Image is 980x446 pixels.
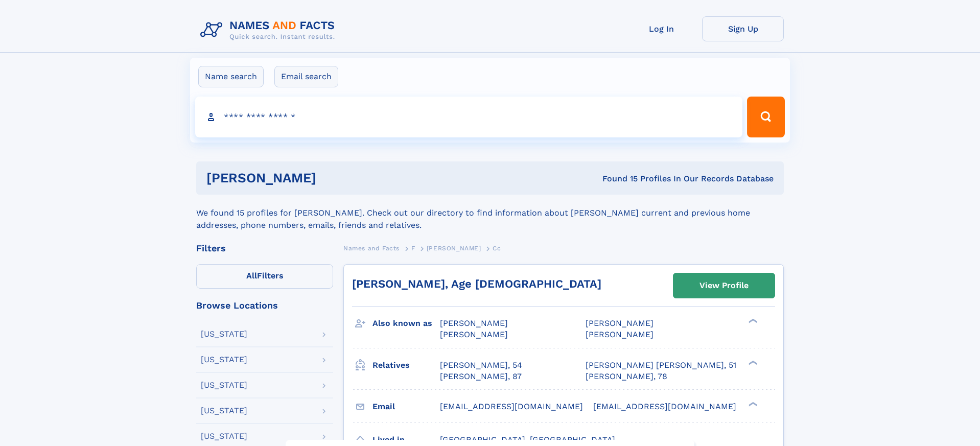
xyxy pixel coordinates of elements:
span: [EMAIL_ADDRESS][DOMAIN_NAME] [593,402,736,411]
h3: Also known as [372,315,440,332]
span: [PERSON_NAME] [586,330,654,339]
img: Logo Names and Facts [196,16,343,44]
div: ❯ [746,318,759,324]
div: [US_STATE] [201,356,247,364]
span: [PERSON_NAME] [427,245,481,252]
div: View Profile [699,274,749,297]
a: View Profile [673,273,775,298]
label: Email search [274,66,338,87]
label: Filters [196,264,333,289]
a: Sign Up [702,16,784,41]
span: [PERSON_NAME] [586,318,654,328]
h3: Email [372,398,440,415]
div: We found 15 profiles for [PERSON_NAME]. Check out our directory to find information about [PERSON... [196,195,784,231]
h3: Relatives [372,357,440,374]
span: [PERSON_NAME] [440,318,508,328]
a: F [411,242,415,254]
div: [US_STATE] [201,330,247,338]
span: F [411,245,415,252]
a: [PERSON_NAME], 78 [586,371,667,382]
div: ❯ [746,359,759,366]
a: Names and Facts [343,242,400,254]
span: [EMAIL_ADDRESS][DOMAIN_NAME] [440,402,583,411]
span: All [246,271,257,280]
span: [PERSON_NAME] [440,330,508,339]
label: Name search [198,66,264,87]
a: [PERSON_NAME], Age [DEMOGRAPHIC_DATA] [352,277,601,290]
div: Filters [196,244,333,253]
a: [PERSON_NAME], 87 [440,371,522,382]
div: [US_STATE] [201,432,247,440]
a: [PERSON_NAME], 54 [440,360,522,371]
h1: [PERSON_NAME] [206,172,459,184]
a: [PERSON_NAME] [427,242,481,254]
span: [GEOGRAPHIC_DATA], [GEOGRAPHIC_DATA] [440,435,615,444]
div: ❯ [746,401,759,407]
a: Log In [620,16,702,41]
div: Browse Locations [196,301,333,310]
button: Search Button [747,97,785,137]
span: Cc [493,245,501,252]
div: [US_STATE] [201,381,247,389]
div: [US_STATE] [201,407,247,415]
input: search input [195,97,742,137]
div: Found 15 Profiles In Our Records Database [459,173,774,184]
a: [PERSON_NAME] [PERSON_NAME], 51 [586,360,736,371]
